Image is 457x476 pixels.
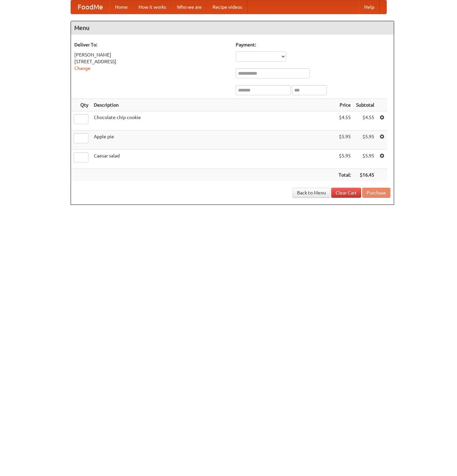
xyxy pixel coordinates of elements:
[172,0,207,14] a: Who we are
[74,41,229,48] h5: Deliver To:
[91,131,336,150] td: Apple pie
[353,111,377,131] td: $4.55
[71,21,394,35] h4: Menu
[236,41,390,48] h5: Payment:
[74,66,90,71] a: Change
[293,188,330,198] a: Back to Menu
[133,0,172,14] a: How it works
[353,131,377,150] td: $5.95
[91,99,336,111] th: Description
[74,51,229,58] div: [PERSON_NAME]
[359,0,380,14] a: Help
[91,111,336,131] td: Chocolate chip cookie
[331,188,361,198] a: Clear Cart
[353,150,377,169] td: $5.95
[207,0,247,14] a: Recipe videos
[353,169,377,181] th: $16.45
[336,150,353,169] td: $5.95
[336,99,353,111] th: Price
[336,111,353,131] td: $4.55
[336,131,353,150] td: $5.95
[71,0,110,14] a: FoodMe
[74,58,229,65] div: [STREET_ADDRESS]
[353,99,377,111] th: Subtotal
[362,188,390,198] button: Purchase
[91,150,336,169] td: Caesar salad
[110,0,133,14] a: Home
[336,169,353,181] th: Total:
[71,99,91,111] th: Qty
